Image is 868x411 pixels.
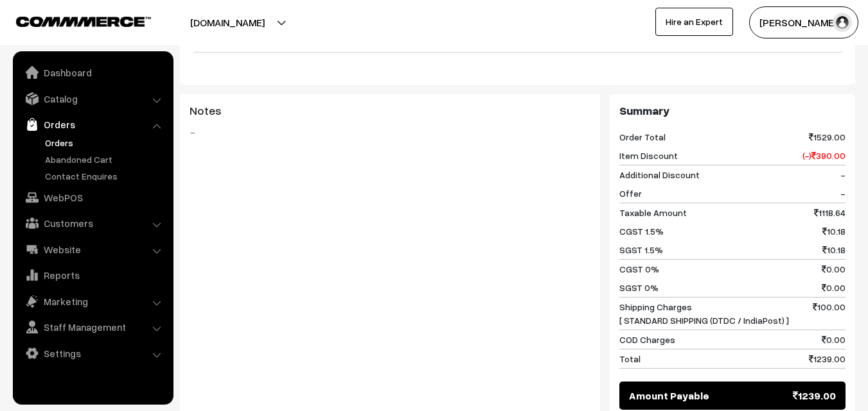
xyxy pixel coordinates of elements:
[190,124,590,140] blockquote: -
[16,264,169,287] a: Reports
[809,352,846,365] span: 1239.00
[16,238,169,261] a: Website
[793,388,836,403] span: 1239.00
[619,333,675,346] span: COD Charges
[145,6,310,38] button: [DOMAIN_NAME]
[190,104,590,118] h3: Notes
[833,13,852,32] img: user
[619,352,641,365] span: Total
[42,169,169,183] a: Contact Enquires
[16,342,169,365] a: Settings
[619,168,700,181] span: Additional Discount
[16,290,169,313] a: Marketing
[619,243,663,256] span: SGST 1.5%
[840,168,846,181] span: -
[619,262,659,276] span: CGST 0%
[619,206,687,219] span: Taxable Amount
[16,113,169,136] a: Orders
[16,212,169,235] a: Customers
[42,153,169,166] a: Abandoned Cart
[16,186,169,209] a: WebPOS
[822,262,846,276] span: 0.00
[16,315,169,339] a: Staff Management
[619,187,642,200] span: Offer
[16,87,169,110] a: Catalog
[814,206,846,219] span: 1118.64
[619,104,846,118] h3: Summary
[822,243,846,256] span: 10.18
[655,8,733,36] a: Hire an Expert
[822,333,846,346] span: 0.00
[822,281,846,294] span: 0.00
[619,130,666,144] span: Order Total
[619,224,664,238] span: CGST 1.5%
[809,130,846,144] span: 1529.00
[619,281,659,294] span: SGST 0%
[16,17,151,26] img: COMMMERCE
[749,6,858,38] button: [PERSON_NAME]
[16,13,128,28] a: COMMMERCE
[42,136,169,149] a: Orders
[813,300,846,327] span: 100.00
[629,388,709,403] span: Amount Payable
[16,61,169,84] a: Dashboard
[619,300,789,327] span: Shipping Charges [ STANDARD SHIPPING (DTDC / IndiaPost) ]
[840,187,846,200] span: -
[822,224,846,238] span: 10.18
[802,149,846,162] span: (-) 390.00
[619,149,678,162] span: Item Discount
